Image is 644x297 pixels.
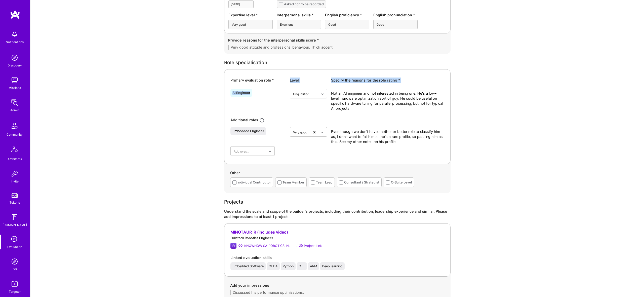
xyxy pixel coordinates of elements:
div: Level [290,78,327,83]
div: C++ [299,264,305,268]
img: Invite [10,169,20,179]
img: Skill Targeter [10,279,20,289]
img: discovery [10,53,20,63]
img: tokens [12,193,18,198]
div: C-Suite Level [391,180,412,185]
div: English pronunciation * [373,12,418,18]
div: ARM [310,264,317,268]
img: guide book [10,212,20,222]
div: Embedded Software [232,264,264,268]
div: Role specialisation [224,60,451,65]
div: Embedded Engineer [232,129,264,133]
div: Understand the scale and scope of the builder's projects, including their contribution, leadershi... [224,209,451,219]
div: Evaluation [7,244,22,249]
div: DB [13,267,17,272]
div: Expertise level * [228,12,273,18]
div: Admin [10,107,19,113]
img: logo [10,10,20,19]
a: IKNOWHOW SA ROBOTICS INNOVATION BRANCH [238,243,294,248]
div: Provide reasons for the interpersonal skills score * [228,38,447,43]
div: Linked evaluation skills [230,255,444,260]
div: CUDA [269,264,278,268]
div: AI Engineer [232,91,250,95]
i: icon Info [259,118,265,123]
div: Notifications [6,39,24,45]
i: icon Chevron [269,150,271,153]
div: Architects [8,156,22,162]
div: Primary evaluation role * [230,78,286,83]
div: Consultant / Strategist [344,180,379,185]
img: Architects [9,144,21,156]
div: Discovery [8,63,22,68]
div: Unqualified [293,91,309,96]
textarea: Very good attitude and professional behaviour. Thick accent. [228,45,447,50]
div: Missions [9,85,21,90]
div: Python [283,264,294,268]
img: bell [10,29,20,39]
textarea: Not an AI engineer and not interested in being one. He's a low-level, hardware optimization sort ... [331,91,444,111]
div: Invite [11,179,19,184]
div: Add your impressions [230,283,445,288]
i: Project Link [299,244,303,248]
div: Fullstack Robotics Engineer [230,235,444,241]
div: Tokens [10,200,20,205]
img: admin teamwork [10,97,20,107]
div: Team Lead [316,180,333,185]
div: Projects [224,199,451,205]
div: Asked not to be recorded [284,2,324,7]
div: Add roles... [234,148,249,154]
img: Admin Search [10,256,20,267]
img: teamwork [10,75,20,85]
a: Project Link [299,243,322,248]
i: icon Chevron [321,93,324,95]
div: Individual Contributor [237,180,271,185]
div: Targeter [9,289,21,294]
div: [DOMAIN_NAME] [3,222,27,228]
i: IKNOWHOW SA ROBOTICS INNOVATION BRANCH [238,244,243,248]
div: Additional roles [230,117,258,123]
i: icon Chevron [321,131,324,134]
img: Community [9,120,21,132]
textarea: Discussed his performance optimizations. [230,290,445,295]
div: IKNOWHOW SA ROBOTICS INNOVATION BRANCH [244,243,294,248]
div: Team Member [283,180,304,185]
img: Company logo [230,243,236,249]
div: Interpersonal skills * [277,12,321,18]
div: Community [7,132,23,137]
div: Other [230,170,445,177]
div: Project Link [304,243,322,248]
textarea: Even though we don't have another or better role to classify him as, I don't want to fail him as ... [331,129,444,144]
i: icon SelectionTeam [10,235,19,244]
div: Deep learning [322,264,343,268]
div: Specify the reasons for the role rating * [331,78,444,83]
div: · [296,243,297,248]
div: MINOTAUR-R (includes video) [230,230,444,235]
div: Very good [293,129,307,135]
div: English proficiency * [325,12,369,18]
